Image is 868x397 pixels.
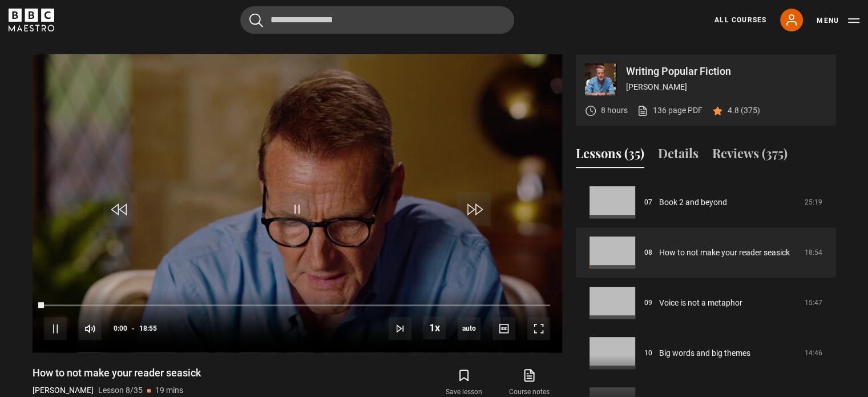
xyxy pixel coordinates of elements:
a: 136 page PDF [637,105,703,117]
a: Voice is not a metaphor [659,297,742,309]
button: Pause [44,317,67,340]
p: 19 mins [155,384,183,396]
video-js: Video Player [33,54,562,352]
h1: How to not make your reader seasick [33,366,201,380]
input: Search [240,6,514,34]
p: [PERSON_NAME] [33,384,94,396]
button: Details [658,144,699,168]
div: Progress Bar [44,304,550,307]
p: 8 hours [601,105,628,117]
span: - [132,324,135,332]
a: Big words and big themes [659,347,750,359]
button: Toggle navigation [817,15,859,26]
button: Next Lesson [389,317,411,340]
button: Fullscreen [527,317,550,340]
svg: BBC Maestro [9,9,54,31]
span: 18:55 [139,318,157,339]
p: Writing Popular Fiction [626,66,827,77]
button: Submit the search query [249,13,263,27]
button: Lessons (35) [576,144,644,168]
span: 0:00 [114,318,127,339]
button: Mute [79,317,102,340]
a: How to not make your reader seasick [659,247,790,259]
p: Lesson 8/35 [98,384,143,396]
div: Current quality: 720p [458,317,481,340]
button: Captions [492,317,515,340]
p: [PERSON_NAME] [626,81,827,93]
a: Book 2 and beyond [659,197,727,208]
button: Playback Rate [423,316,446,339]
a: All Courses [714,15,766,25]
p: 4.8 (375) [728,105,760,117]
span: auto [458,317,481,340]
button: Reviews (375) [712,144,788,168]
